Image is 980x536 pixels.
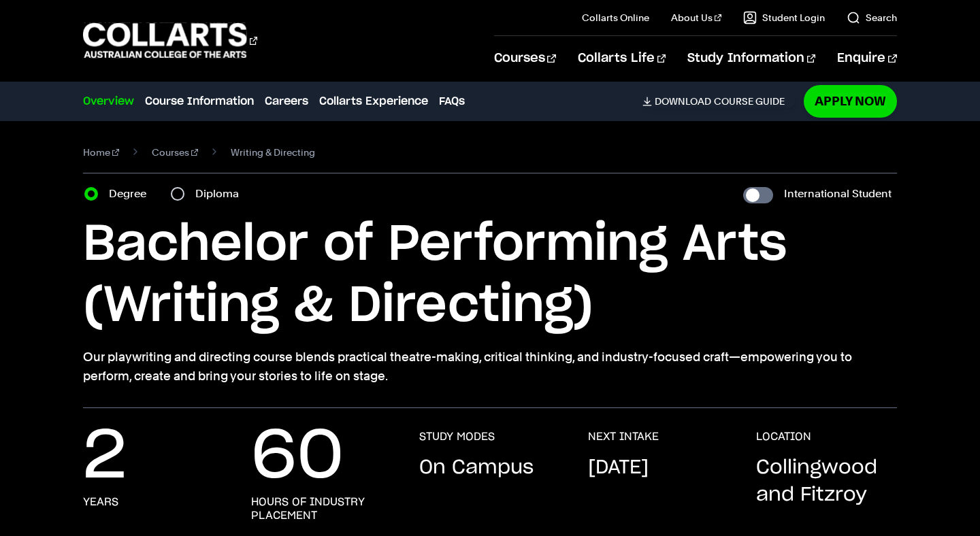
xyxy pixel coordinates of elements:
[784,184,892,203] label: International Student
[655,95,711,107] span: Download
[265,93,308,110] a: Careers
[251,430,344,484] p: 60
[582,11,649,24] a: Collarts Online
[756,454,897,509] p: Collingwood and Fitzroy
[837,36,896,81] a: Enquire
[578,36,666,81] a: Collarts Life
[588,454,649,482] p: [DATE]
[195,184,247,203] label: Diploma
[109,184,154,203] label: Degree
[83,348,896,386] p: Our playwriting and directing course blends practical theatre-making, critical thinking, and indu...
[419,430,495,443] h3: STUDY MODES
[83,214,896,337] h1: Bachelor of Performing Arts (Writing & Directing)
[231,143,315,162] span: Writing & Directing
[439,93,465,110] a: FAQs
[319,93,428,110] a: Collarts Experience
[743,11,825,24] a: Student Login
[847,11,897,24] a: Search
[152,143,198,162] a: Courses
[145,93,254,110] a: Course Information
[804,85,897,117] a: Apply Now
[687,36,815,81] a: Study Information
[642,95,796,107] a: DownloadCourse Guide
[83,143,119,162] a: Home
[83,430,127,484] p: 2
[494,36,556,81] a: Courses
[251,495,392,522] h3: hours of industry placement
[419,454,534,482] p: On Campus
[83,495,118,509] h3: years
[671,11,721,24] a: About Us
[83,93,134,110] a: Overview
[756,430,811,443] h3: LOCATION
[588,430,659,443] h3: NEXT INTAKE
[83,21,257,60] div: Go to homepage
